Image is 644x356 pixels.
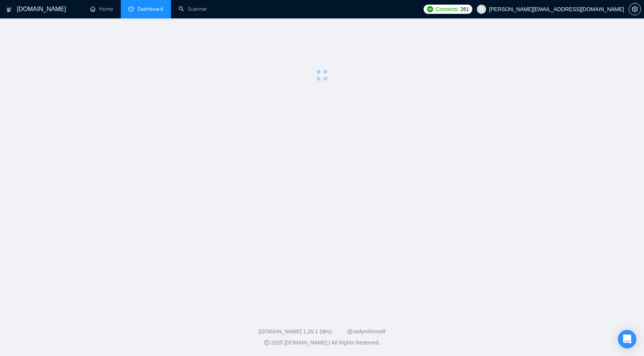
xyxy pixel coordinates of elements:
[629,6,641,12] a: setting
[179,6,207,12] a: searchScanner
[128,6,134,12] span: dashboard
[6,339,638,347] div: 2025 [DOMAIN_NAME] | All Rights Reserved.
[259,328,332,335] a: [DOMAIN_NAME] 1.26.1 (dev)
[629,3,641,15] button: setting
[7,3,12,16] img: logo
[629,6,641,12] span: setting
[264,340,269,345] span: copyright
[90,6,113,12] a: homeHome
[479,7,484,12] span: user
[347,328,385,335] a: @vadymhimself
[427,6,433,12] img: upwork-logo.png
[138,6,163,12] span: Dashboard
[460,5,469,13] span: 261
[436,5,459,13] span: Connects:
[618,330,636,348] div: Open Intercom Messenger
